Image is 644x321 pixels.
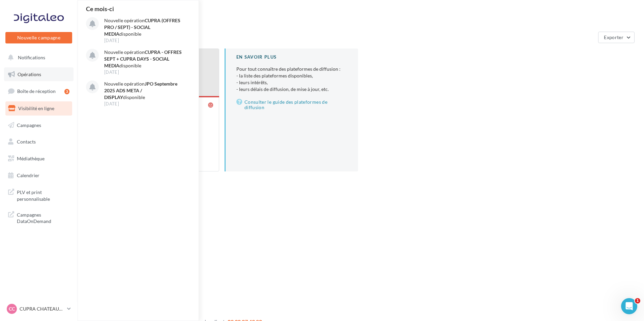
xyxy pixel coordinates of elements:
[64,89,69,94] div: 3
[236,98,347,111] a: Consulter le guide des plateformes de diffusion
[236,54,347,60] div: En savoir plus
[17,188,69,202] span: PLV et print personnalisable
[4,51,71,65] button: Notifications
[236,72,347,79] li: - la liste des plateformes disponibles,
[4,152,74,166] a: Médiathèque
[4,67,74,82] a: Opérations
[5,32,72,43] button: Nouvelle campagne
[17,88,56,94] span: Boîte de réception
[4,84,74,98] a: Boîte de réception3
[9,306,15,312] span: CC
[621,298,637,314] iframe: Intercom live chat
[86,34,595,40] div: 1 point de vente
[604,34,623,40] span: Exporter
[236,79,347,86] li: - leurs intérêts,
[4,168,74,183] a: Calendrier
[236,66,347,93] p: Pour tout connaître des plateformes de diffusion :
[20,306,64,312] p: CUPRA CHATEAUROUX
[17,122,41,128] span: Campagnes
[18,71,41,77] span: Opérations
[4,207,74,227] a: Campagnes DataOnDemand
[86,11,636,21] div: Visibilité en ligne
[236,86,347,93] li: - leurs délais de diffusion, de mise à jour, etc.
[598,32,635,43] button: Exporter
[4,101,74,116] a: Visibilité en ligne
[5,302,72,315] a: CC CUPRA CHATEAUROUX
[4,185,74,205] a: PLV et print personnalisable
[635,298,640,303] span: 1
[18,55,45,60] span: Notifications
[4,118,74,132] a: Campagnes
[4,135,74,149] a: Contacts
[17,156,45,161] span: Médiathèque
[18,105,54,111] span: Visibilité en ligne
[17,210,69,225] span: Campagnes DataOnDemand
[17,139,36,145] span: Contacts
[17,172,39,178] span: Calendrier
